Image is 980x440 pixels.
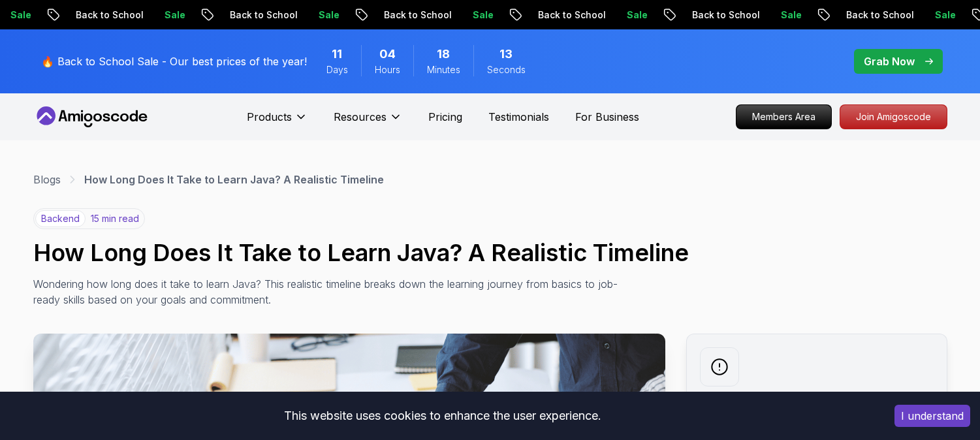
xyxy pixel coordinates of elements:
p: Back to School [672,8,761,22]
a: For Business [575,109,639,125]
p: Back to School [55,8,144,22]
p: Wondering how long does it take to learn Java? This realistic timeline breaks down the learning j... [33,276,618,307]
span: 13 Seconds [499,45,513,63]
p: Sale [761,8,802,22]
a: Join Amigoscode [840,104,947,129]
p: How Long Does It Take to Learn Java? A Realistic Timeline [84,172,384,187]
p: Sale [452,8,494,22]
p: Products [247,109,292,125]
button: Accept cookies [894,405,970,427]
p: Back to School [210,8,298,22]
p: Members Area [736,105,831,129]
div: This website uses cookies to enhance the user experience. [10,401,875,430]
p: Back to School [826,8,915,22]
p: Back to School [518,8,607,22]
span: 11 Days [332,45,342,63]
p: Back to School [364,8,452,22]
span: 18 Minutes [437,45,450,63]
a: Blogs [33,172,61,187]
span: Seconds [487,63,526,76]
p: Sale [915,8,956,22]
span: 4 Hours [379,45,396,63]
p: Sale [144,8,186,22]
h1: How Long Does It Take to Learn Java? A Realistic Timeline [33,240,947,266]
p: Join Amigoscode [840,105,947,129]
button: Resources [334,109,402,135]
p: Sale [607,8,648,22]
p: 15 min read [91,212,139,225]
a: Members Area [736,104,832,129]
span: Days [326,63,348,76]
p: backend [35,210,86,227]
p: Sale [298,8,340,22]
p: 🔥 Back to School Sale - Our best prices of the year! [41,54,307,69]
p: Grab Now [864,54,915,69]
a: Testimonials [488,109,549,125]
span: Minutes [427,63,460,76]
span: Hours [375,63,400,76]
a: Pricing [428,109,462,125]
p: Resources [334,109,387,125]
button: Products [247,109,308,135]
